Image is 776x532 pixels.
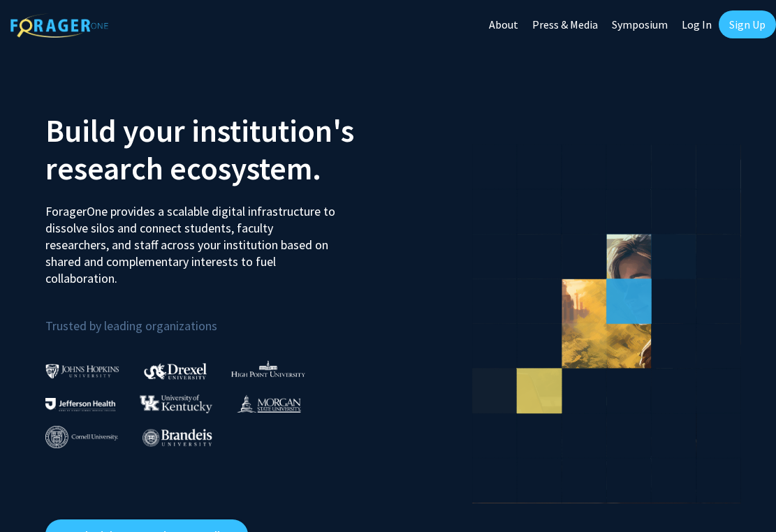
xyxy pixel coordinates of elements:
img: Johns Hopkins University [45,364,119,378]
p: Trusted by leading organizations [45,298,378,337]
a: Sign Up [719,10,776,38]
img: Brandeis University [142,429,212,446]
img: ForagerOne Logo [10,13,108,38]
img: Drexel University [144,363,207,379]
img: University of Kentucky [140,394,212,413]
p: ForagerOne provides a scalable digital infrastructure to dissolve silos and connect students, fac... [45,193,337,287]
img: Morgan State University [237,394,301,413]
img: High Point University [231,360,305,377]
h2: Build your institution's research ecosystem. [45,112,378,187]
img: Thomas Jefferson University [45,398,115,411]
img: Cornell University [45,426,118,449]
